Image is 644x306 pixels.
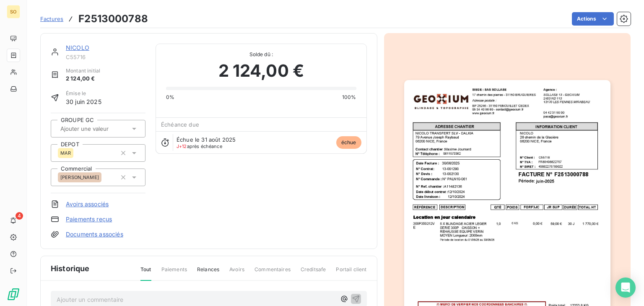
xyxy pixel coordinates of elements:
a: NICOLO [66,44,89,51]
span: Portail client [336,266,366,280]
span: 30 juin 2025 [66,97,101,106]
span: Échéance due [161,121,199,128]
span: C55716 [66,54,145,60]
span: Paiements [161,266,187,280]
span: après échéance [177,144,222,149]
a: Documents associés [66,230,123,239]
span: Émise le [66,90,101,97]
span: Solde dû : [166,51,356,58]
a: Paiements reçus [66,215,112,223]
span: 4 [16,212,23,220]
a: Avoirs associés [66,200,109,208]
span: 2 124,00 € [66,75,100,83]
span: 0% [166,93,174,101]
div: Open Intercom Messenger [615,277,636,298]
span: Commentaires [254,266,291,280]
span: Montant initial [66,67,100,75]
span: Creditsafe [301,266,326,280]
span: J+12 [177,143,187,149]
span: MAR [60,150,71,156]
span: Historique [51,263,90,274]
h3: F2513000788 [78,11,148,26]
a: Factures [40,15,63,23]
img: Logo LeanPay [7,288,20,301]
button: Actions [572,12,614,26]
span: [PERSON_NAME] [60,175,99,180]
span: échue [336,136,361,149]
span: Relances [197,266,219,280]
span: 2 124,00 € [218,58,304,83]
input: Ajouter une valeur [60,125,144,132]
span: Échue le 31 août 2025 [177,136,236,143]
span: 100% [342,93,356,101]
div: SO [7,5,20,18]
span: Factures [40,16,63,22]
span: Tout [140,266,151,281]
span: Avoirs [229,266,244,280]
